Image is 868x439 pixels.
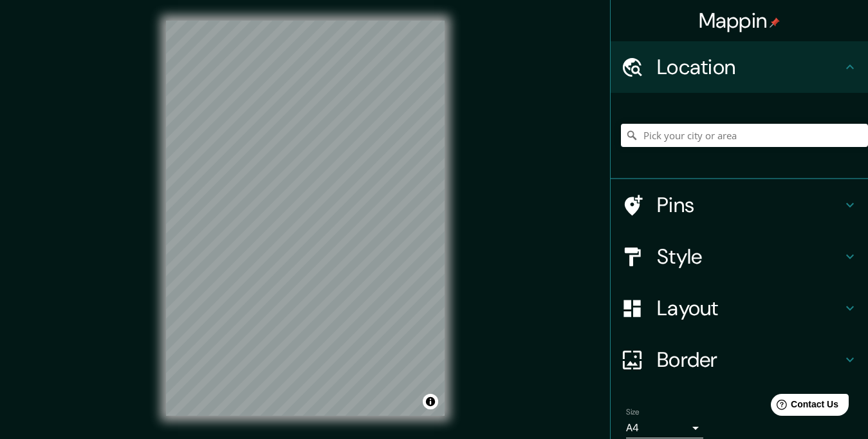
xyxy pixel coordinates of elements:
h4: Layout [657,295,842,321]
h4: Border [657,347,842,373]
h4: Mappin [699,8,780,34]
h4: Location [657,54,842,80]
div: Layout [611,282,868,334]
h4: Pins [657,192,842,218]
label: Size [626,407,640,418]
input: Pick your city or area [621,124,868,147]
canvas: Map [166,21,445,416]
img: pin-icon.png [770,17,780,28]
div: A4 [626,418,703,438]
iframe: Help widget launcher [753,389,854,425]
button: Toggle attribution [423,394,438,409]
h4: Style [657,244,842,269]
div: Location [611,41,868,93]
div: Pins [611,179,868,231]
div: Border [611,334,868,385]
div: Style [611,231,868,282]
